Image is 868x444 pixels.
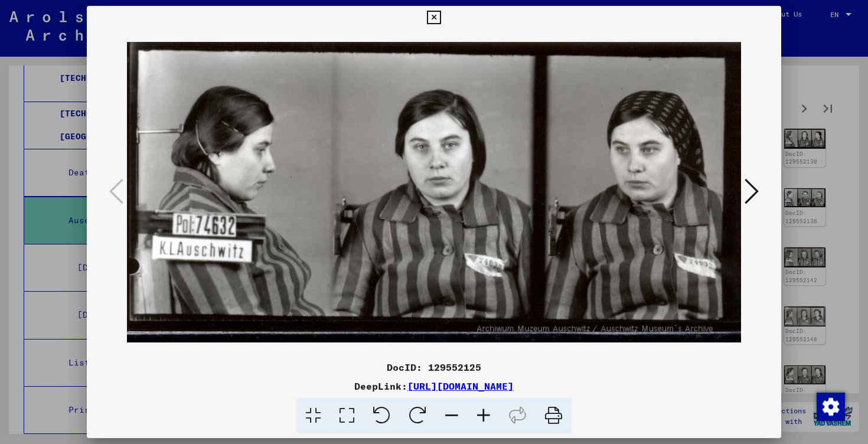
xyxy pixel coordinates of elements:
div: DocID: 129552125 [87,360,781,374]
div: DeepLink: [87,379,781,393]
img: Change consent [817,393,845,421]
div: Change consent [816,392,844,420]
img: 001.jpg [127,30,741,355]
a: [URL][DOMAIN_NAME] [407,380,514,392]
